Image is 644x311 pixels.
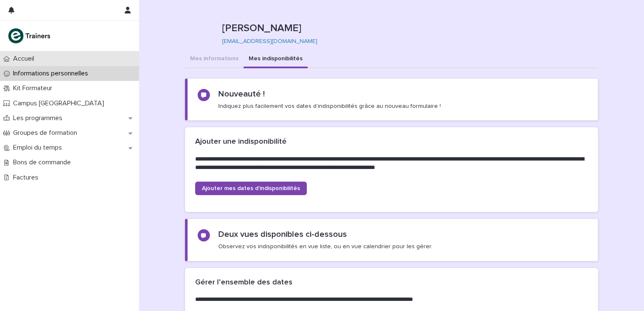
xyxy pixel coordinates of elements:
[222,38,317,44] a: [EMAIL_ADDRESS][DOMAIN_NAME]
[10,174,45,182] p: Factures
[218,229,347,239] h2: Deux vues disponibles ci-dessous
[7,27,53,44] img: K0CqGN7SDeD6s4JG8KQk
[195,182,307,195] a: Ajouter mes dates d’indisponibilités
[218,89,265,99] h2: Nouveauté !
[10,70,95,78] p: Informations personnelles
[222,22,595,35] p: [PERSON_NAME]
[195,137,287,147] h2: Ajouter une indisponibilité
[10,114,69,122] p: Les programmes
[10,129,84,137] p: Groupes de formation
[195,278,292,287] h2: Gérer l’ensemble des dates
[10,99,111,107] p: Campus [GEOGRAPHIC_DATA]
[185,51,244,68] button: Mes informations
[218,102,441,110] p: Indiquez plus facilement vos dates d’indisponibilités grâce au nouveau formulaire !
[244,51,308,68] button: Mes indisponibilités
[202,185,300,191] span: Ajouter mes dates d’indisponibilités
[10,144,69,152] p: Emploi du temps
[218,243,432,250] p: Observez vos indisponibilités en vue liste, ou en vue calendrier pour les gérer.
[10,55,41,63] p: Accueil
[10,84,59,92] p: Kit Formateur
[10,158,78,166] p: Bons de commande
